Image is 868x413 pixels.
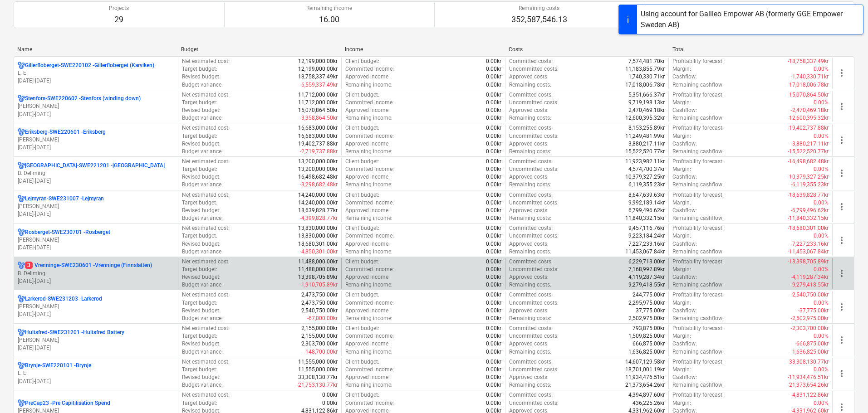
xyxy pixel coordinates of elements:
[298,207,338,214] p: 18,639,828.77kr
[509,232,559,240] p: Uncommitted costs :
[628,266,665,273] p: 7,168,992.89kr
[18,228,25,236] div: Project has multi currencies enabled
[672,46,829,53] div: Total
[18,378,174,385] p: [DATE] - [DATE]
[791,73,829,81] p: -1,740,330.71kr
[345,266,394,273] p: Committed income :
[628,258,665,266] p: 6,229,713.00kr
[306,5,352,12] p: Remaining income
[672,114,724,122] p: Remaining cashflow :
[641,9,859,30] div: Using account for Galileo Empower AB (formerly GGE Empower Sweden AB)
[625,148,665,155] p: 15,522,520.77kr
[25,162,165,170] p: [GEOGRAPHIC_DATA]-SWE221201 - [GEOGRAPHIC_DATA]
[182,281,223,289] p: Budget variance :
[814,232,829,240] p: 0.00%
[788,91,829,99] p: -15,070,864.50kr
[628,207,665,214] p: 6,799,496.62kr
[509,91,553,99] p: Committed costs :
[306,14,352,25] p: 16.00
[486,240,501,248] p: 0.00kr
[625,132,665,140] p: 11,249,481.99kr
[300,114,338,122] p: -3,358,864.50kr
[509,124,553,132] p: Committed costs :
[486,132,501,140] p: 0.00kr
[345,240,390,248] p: Approved income :
[788,191,829,199] p: -18,639,828.77kr
[25,362,91,369] p: Brynje-SWE220101 - Brynje
[628,273,665,281] p: 4,119,287.34kr
[18,69,174,77] p: L. E
[298,58,338,65] p: 12,199,000.00kr
[486,232,501,240] p: 0.00kr
[486,107,501,114] p: 0.00kr
[298,158,338,165] p: 13,200,000.00kr
[628,165,665,173] p: 4,574,700.37kr
[182,99,217,107] p: Target budget :
[182,207,221,214] p: Revised budget :
[486,73,501,81] p: 0.00kr
[509,148,551,155] p: Remaining costs :
[18,203,174,210] p: [PERSON_NAME]
[486,224,501,232] p: 0.00kr
[625,173,665,181] p: 10,379,327.25kr
[788,248,829,256] p: -11,453,067.84kr
[672,165,691,173] p: Margin :
[628,140,665,148] p: 3,880,217.11kr
[509,46,665,53] div: Costs
[345,165,394,173] p: Committed income :
[18,128,25,136] div: Project has multi currencies enabled
[18,262,25,269] div: Project has multi currencies enabled
[509,258,553,266] p: Committed costs :
[628,58,665,65] p: 7,574,481.70kr
[788,58,829,65] p: -18,758,337.49kr
[509,81,551,89] p: Remaining costs :
[672,224,724,232] p: Profitability forecast :
[628,240,665,248] p: 7,227,233.16kr
[300,81,338,89] p: -6,559,337.49kr
[511,5,567,12] p: Remaining costs
[625,214,665,222] p: 11,840,332.15kr
[25,62,154,69] p: Gillerfloberget-SWE220102 - Gillerfloberget (Karviken)
[814,165,829,173] p: 0.00%
[18,95,174,118] div: Stenfors-SWE220602 -Stenfors (winding down)[PERSON_NAME][DATE]-[DATE]
[182,224,230,232] p: Net estimated cost :
[25,228,110,236] p: Rosberget-SWE230701 - Rosberget
[836,268,847,279] span: more_vert
[625,158,665,165] p: 11,923,982.11kr
[298,232,338,240] p: 13,830,000.00kr
[628,232,665,240] p: 9,223,184.24kr
[836,201,847,212] span: more_vert
[509,207,549,214] p: Approved costs :
[788,214,829,222] p: -11,840,332.15kr
[345,173,390,181] p: Approved income :
[345,258,379,266] p: Client budget :
[836,168,847,179] span: more_vert
[345,99,394,107] p: Committed income :
[672,58,724,65] p: Profitability forecast :
[628,99,665,107] p: 9,719,198.13kr
[298,99,338,107] p: 11,712,000.00kr
[18,195,174,218] div: Lejmyran-SWE231007 -Lejmyran[PERSON_NAME][DATE]-[DATE]
[345,65,394,73] p: Committed income :
[486,99,501,107] p: 0.00kr
[672,214,724,222] p: Remaining cashflow :
[486,199,501,207] p: 0.00kr
[509,181,551,189] p: Remaining costs :
[509,158,553,165] p: Committed costs :
[18,236,174,244] p: [PERSON_NAME]
[625,114,665,122] p: 12,600,395.32kr
[791,273,829,281] p: -4,119,287.34kr
[791,140,829,148] p: -3,880,217.11kr
[182,165,217,173] p: Target budget :
[486,148,501,155] p: 0.00kr
[298,199,338,207] p: 14,240,000.00kr
[182,107,221,114] p: Revised budget :
[18,329,174,352] div: Hultsfred-SWE231201 -Hultsfred Battery[PERSON_NAME][DATE]-[DATE]
[18,162,25,170] div: Project has multi currencies enabled
[18,369,174,377] p: L. E
[182,124,230,132] p: Net estimated cost :
[486,191,501,199] p: 0.00kr
[298,224,338,232] p: 13,830,000.00kr
[486,273,501,281] p: 0.00kr
[486,248,501,256] p: 0.00kr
